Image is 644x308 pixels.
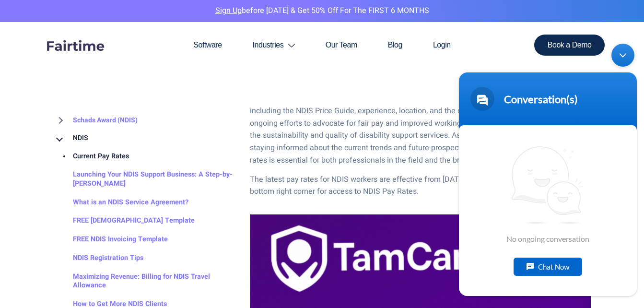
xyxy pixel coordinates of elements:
[54,231,168,249] a: FREE NDIS Invoicing Template
[310,22,373,68] a: Our Team
[250,93,591,167] p: In [DATE], pay rates in the disability support industry are shaped by a combination of factors, i...
[54,166,235,193] a: Launching Your NDIS Support Business: A Step-by-[PERSON_NAME]
[7,5,637,17] p: before [DATE] & Get 50% Off for the FIRST 6 MONTHS
[54,193,188,212] a: What is an NDIS Service Agreement?
[418,22,466,68] a: Login
[54,212,195,231] a: FREE [DEMOGRAPHIC_DATA] Template
[373,22,418,68] a: Blog
[237,22,310,68] a: Industries
[178,22,237,68] a: Software
[54,130,88,148] a: NDIS
[54,268,235,295] a: Maximizing Revenue: Billing for NDIS Travel Allowance
[54,147,129,166] a: Current Pay Rates
[215,5,242,16] a: Sign Up
[534,35,605,56] a: Book a Demo
[250,174,591,198] p: The latest pay rates for NDIS workers are effective from [DATE]. Click on the blue symbol in the ...
[54,249,143,268] a: NDIS Registration Tips
[54,111,138,130] a: Schads Award (NDIS)
[454,39,642,301] iframe: SalesIQ Chatwindow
